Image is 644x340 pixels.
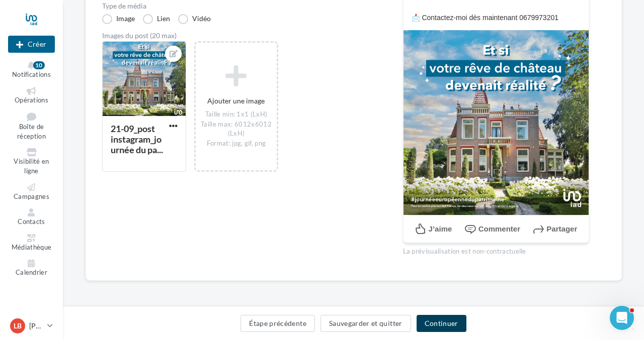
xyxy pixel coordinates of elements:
[8,146,55,177] a: Visibilité en ligne
[417,315,466,332] button: Continuer
[29,321,43,331] p: [PERSON_NAME]
[102,32,371,39] div: Images du post (20 max)
[14,321,22,331] span: LB
[16,268,47,276] span: Calendrier
[143,14,170,24] label: Lien
[14,158,49,175] span: Visibilité en ligne
[12,70,51,78] span: Notifications
[12,243,52,251] span: Médiathèque
[33,61,45,69] div: 10
[8,59,55,81] button: Notifications 10
[240,315,315,332] button: Étape précédente
[320,315,411,332] button: Sauvegarder et quitter
[17,123,46,141] span: Boîte de réception
[8,316,55,335] a: LB [PERSON_NAME]
[610,306,634,330] iframe: Intercom live chat
[8,110,55,142] a: Boîte de réception
[111,123,163,155] div: 21-09_post instagram_journée du pa...
[8,206,55,228] a: Contacts
[8,36,55,53] div: Nouvelle campagne
[8,257,55,279] a: Calendrier
[8,36,55,53] button: Créer
[429,225,452,234] span: J’aime
[18,217,45,225] span: Contacts
[178,14,211,24] label: Vidéo
[403,243,589,256] div: La prévisualisation est non-contractuelle
[478,225,520,234] span: Commenter
[8,232,55,254] a: Médiathèque
[102,3,371,10] label: Type de média
[102,14,135,24] label: Image
[8,85,55,106] a: Opérations
[8,181,55,203] a: Campagnes
[404,30,589,215] img: 21-09_post_instagram_journee_du_patrimoine_format_1_1.jpg
[546,225,577,234] span: Partager
[15,96,48,104] span: Opérations
[14,192,49,200] span: Campagnes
